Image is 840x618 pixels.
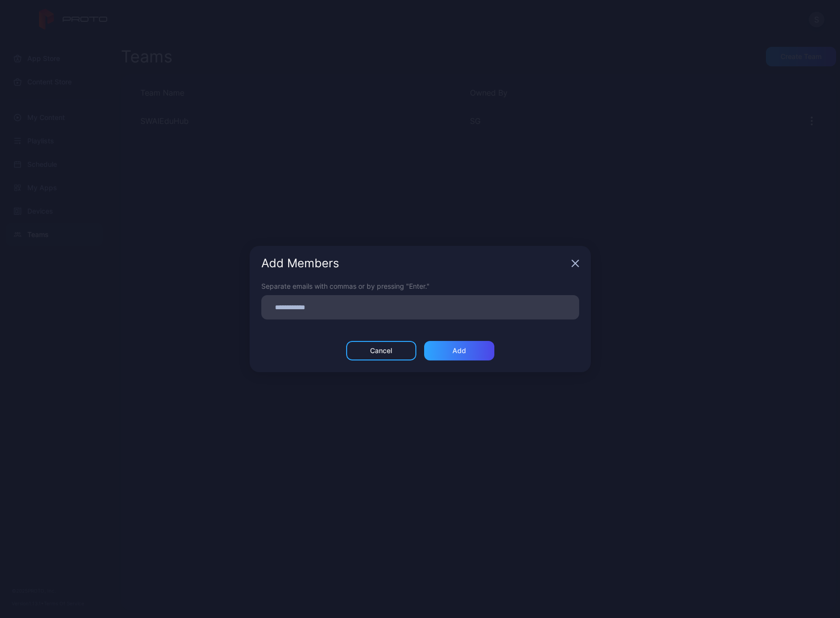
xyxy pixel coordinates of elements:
div: Separate emails with commas or by pressing "Enter." [261,281,579,291]
button: Cancel [346,341,416,360]
div: Add Members [261,258,567,269]
div: Cancel [370,347,392,355]
div: Add [452,347,466,355]
button: Add [424,341,494,360]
